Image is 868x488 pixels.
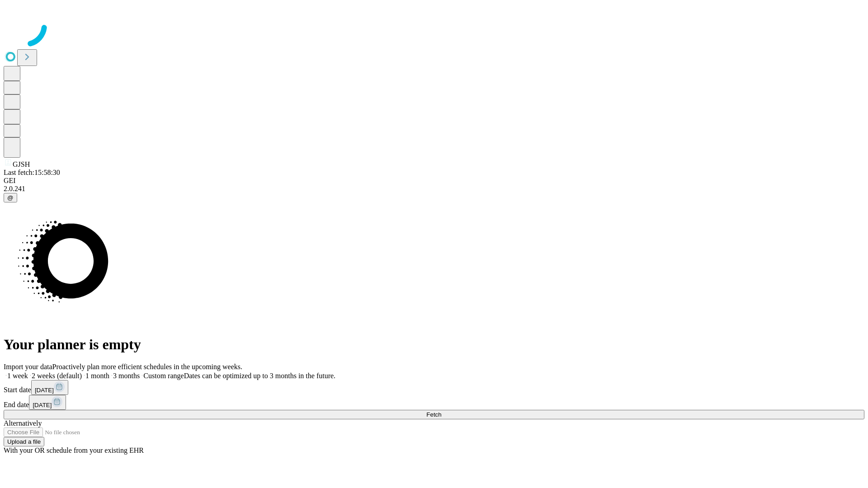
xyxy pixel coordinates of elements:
[32,372,82,380] span: 2 weeks (default)
[52,363,242,371] span: Proactively plan more efficient schedules in the upcoming weeks.
[143,372,184,380] span: Custom range
[29,395,66,410] button: [DATE]
[4,380,864,395] div: Start date
[7,194,14,201] span: @
[4,336,864,353] h1: Your planner is empty
[4,395,864,410] div: End date
[33,402,52,408] span: [DATE]
[4,185,864,193] div: 2.0.241
[4,446,144,454] span: With your OR schedule from your existing EHR
[4,169,60,176] span: Last fetch: 15:58:30
[113,372,140,380] span: 3 months
[4,363,52,371] span: Import your data
[4,177,864,185] div: GEI
[4,437,44,446] button: Upload a file
[4,419,42,427] span: Alternatively
[31,380,68,395] button: [DATE]
[426,411,441,418] span: Fetch
[4,193,17,202] button: @
[184,372,335,380] span: Dates can be optimized up to 3 months in the future.
[7,372,28,380] span: 1 week
[35,387,54,394] span: [DATE]
[85,372,109,380] span: 1 month
[4,410,864,419] button: Fetch
[13,160,30,168] span: GJSH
